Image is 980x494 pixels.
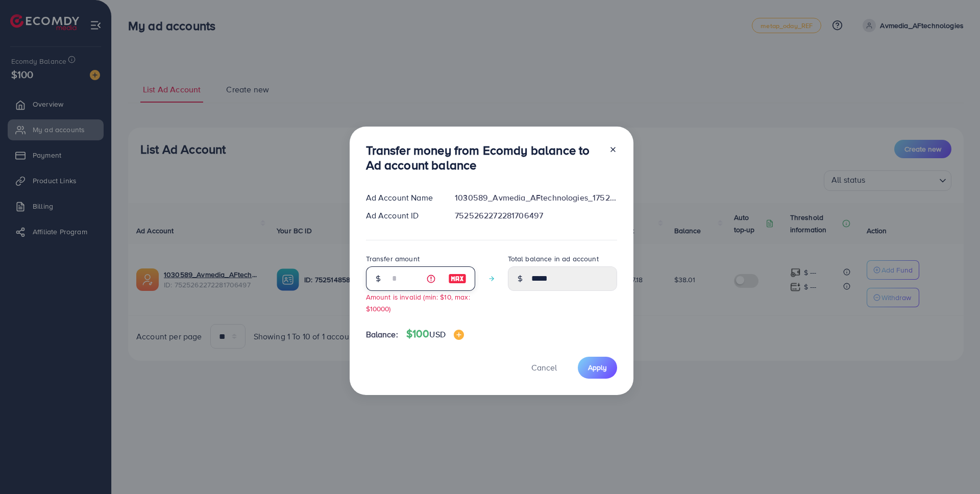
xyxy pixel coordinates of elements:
[508,254,599,264] label: Total balance in ad account
[406,328,464,340] h4: $100
[429,329,445,340] span: USD
[358,192,447,204] div: Ad Account Name
[447,210,625,221] div: 7525262272281706497
[937,448,972,486] iframe: Chat
[588,362,607,373] span: Apply
[366,254,420,264] label: Transfer amount
[447,192,625,204] div: 1030589_Avmedia_AFtechnologies_1752111662599
[366,329,398,340] span: Balance:
[519,357,570,379] button: Cancel
[358,210,447,221] div: Ad Account ID
[454,330,464,340] img: image
[578,357,617,379] button: Apply
[531,362,557,373] span: Cancel
[366,292,470,313] small: Amount is invalid (min: $10, max: $10000)
[366,143,601,172] h3: Transfer money from Ecomdy balance to Ad account balance
[448,273,467,285] img: image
